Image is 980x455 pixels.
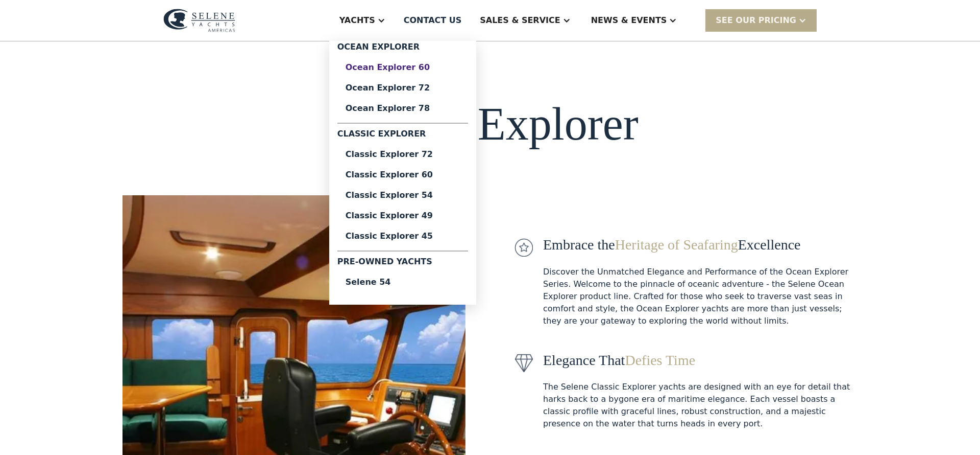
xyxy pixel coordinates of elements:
div: Classic Explorer 72 [346,150,460,158]
div: Contact US [404,14,462,27]
div: Classic Explorer 49 [346,212,460,220]
a: Selene 54 [337,272,468,292]
span: Defies Time [625,352,695,368]
div: Selene 54 [346,278,460,286]
h1: Classic Explorer [333,99,638,149]
div: Yachts [339,14,375,27]
a: Classic Explorer 49 [337,206,468,226]
div: Classic Explorer [337,128,468,144]
div: Classic Explorer 45 [346,232,460,240]
a: Classic Explorer 72 [337,144,468,165]
img: icon [514,238,533,257]
a: Classic Explorer 54 [337,185,468,206]
div: The Selene Classic Explorer yachts are designed with an eye for detail that harks back to a bygon... [543,381,857,430]
div: Ocean Explorer [337,41,468,57]
img: logo [163,9,235,32]
div: Discover the Unmatched Elegance and Performance of the Ocean Explorer Series. Welcome to the pinn... [543,266,857,327]
div: Sales & Service [480,14,560,27]
img: icon [514,354,533,372]
div: Ocean Explorer 78 [346,104,460,112]
a: Classic Explorer 60 [337,165,468,185]
div: Classic Explorer 54 [346,191,460,199]
div: News & EVENTS [591,14,667,27]
div: Pre-Owned Yachts [337,256,468,272]
div: Embrace the Excellence [543,236,857,254]
a: Classic Explorer 45 [337,226,468,246]
div: SEE Our Pricing [705,9,817,31]
a: Ocean Explorer 60 [337,57,468,78]
a: Ocean Explorer 78 [337,98,468,119]
div: SEE Our Pricing [716,14,796,27]
span: Heritage of Seafaring [615,237,738,253]
nav: Yachts [329,41,476,305]
a: Ocean Explorer 72 [337,78,468,98]
div: Elegance That [543,352,857,369]
div: Ocean Explorer 60 [346,63,460,72]
div: Ocean Explorer 72 [346,84,460,92]
div: Classic Explorer 60 [346,171,460,179]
